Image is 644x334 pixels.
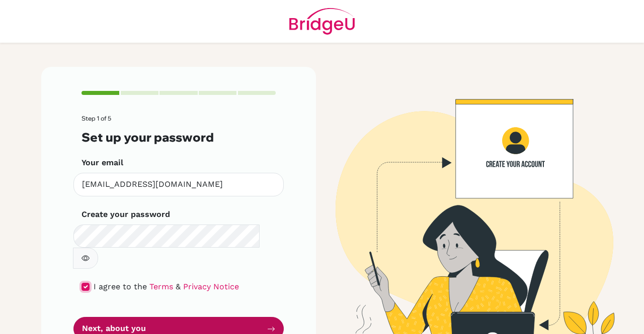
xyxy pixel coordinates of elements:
a: Terms [149,282,173,291]
label: Your email [82,157,123,169]
span: & [176,282,181,291]
input: Insert your email* [73,173,284,196]
span: Step 1 of 5 [82,115,111,122]
h3: Set up your password [82,130,276,145]
a: Privacy Notice [183,282,239,291]
label: Create your password [82,208,170,220]
span: I agree to the [94,282,147,291]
